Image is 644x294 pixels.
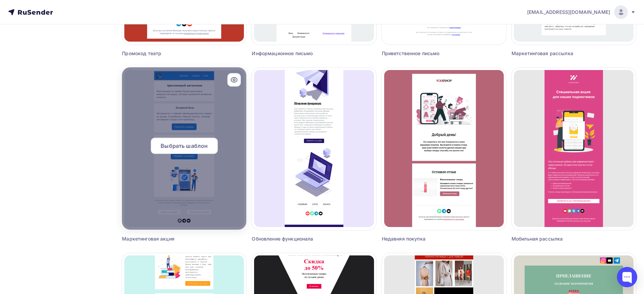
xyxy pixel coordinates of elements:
div: Мобильная рассылка [512,235,605,242]
span: Выбрать шаблон [161,142,208,150]
span: [EMAIL_ADDRESS][DOMAIN_NAME] [527,9,610,16]
div: Обновление функционала [252,235,345,242]
div: Промокод театр [122,50,215,57]
a: [EMAIL_ADDRESS][DOMAIN_NAME] [527,5,636,19]
div: Маркетинговая рассылка [512,50,605,57]
div: Приветственное письмо [382,50,475,57]
div: Маркетинговая акция [122,235,215,242]
div: Недавняя покупка [382,235,475,242]
div: Информационное письмо [252,50,345,57]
